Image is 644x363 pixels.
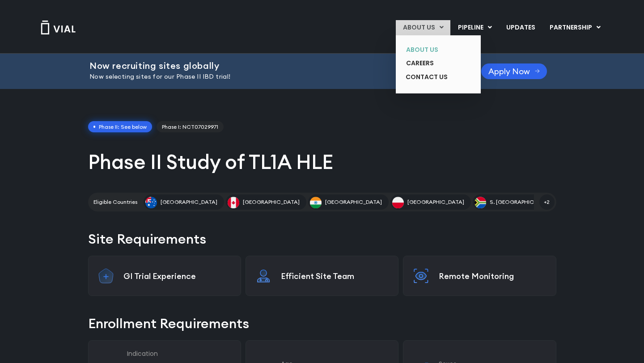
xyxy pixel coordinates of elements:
img: Australia [145,197,157,208]
h2: Enrollment Requirements [88,314,556,333]
h1: Phase II Study of TL1A HLE [88,149,556,175]
h2: Now recruiting sites globally [89,61,459,71]
a: CAREERS [399,56,464,70]
p: Now selecting sites for our Phase II IBD trial! [89,72,459,82]
a: PIPELINEMenu Toggle [451,20,499,35]
a: ABOUT US [399,43,464,57]
span: +2 [539,194,555,210]
img: Poland [392,197,404,208]
h2: Site Requirements [88,229,556,249]
span: [GEOGRAPHIC_DATA] [161,198,217,206]
span: [GEOGRAPHIC_DATA] [243,198,300,206]
span: [GEOGRAPHIC_DATA] [325,198,382,206]
a: PARTNERSHIPMenu Toggle [542,20,608,35]
img: Canada [228,197,239,208]
img: Vial Logo [40,21,76,34]
span: [GEOGRAPHIC_DATA] [407,198,464,206]
a: UPDATES [499,20,542,35]
span: Phase II: See below [88,121,153,133]
h3: Indication [127,350,232,358]
p: GI Trial Experience [123,271,232,281]
p: Remote Monitoring [439,271,547,281]
a: Apply Now [481,63,547,79]
a: Phase I: NCT07029971 [157,121,224,133]
a: CONTACT US [399,70,464,84]
p: Efficient Site Team [281,271,389,281]
span: S. [GEOGRAPHIC_DATA] [490,198,553,206]
span: Apply Now [488,68,530,75]
img: India [310,197,322,208]
h2: Eligible Countries [93,198,137,206]
a: ABOUT USMenu Toggle [396,20,450,35]
img: S. Africa [475,197,486,208]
